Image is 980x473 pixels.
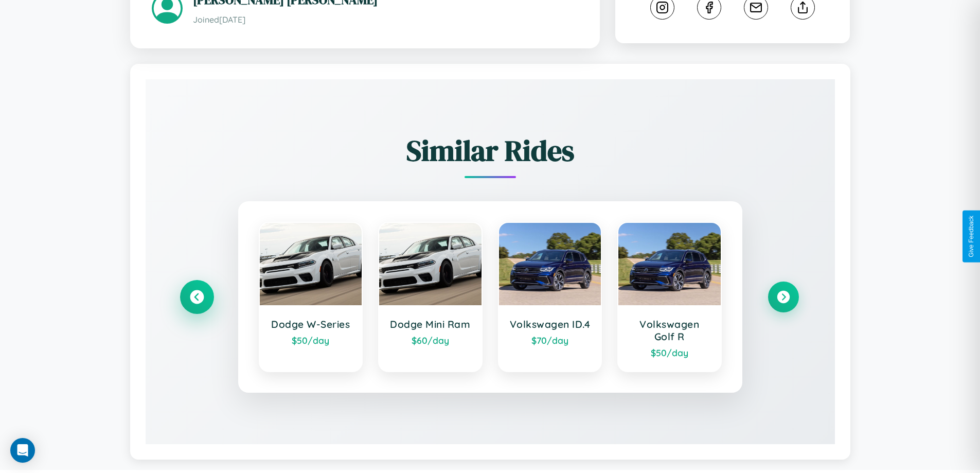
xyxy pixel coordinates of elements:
h3: Dodge W-Series [270,318,352,330]
h3: Volkswagen ID.4 [509,318,591,330]
a: Volkswagen ID.4$70/day [498,222,602,372]
a: Dodge Mini Ram$60/day [378,222,483,372]
a: Dodge W-Series$50/day [259,222,363,372]
h2: Similar Rides [182,131,799,170]
div: Open Intercom Messenger [10,438,35,463]
p: Joined [DATE] [193,12,578,27]
div: Give Feedback [968,216,975,257]
h3: Volkswagen Golf R [629,318,710,343]
div: $ 50 /day [270,335,352,346]
div: $ 70 /day [509,335,591,346]
div: $ 60 /day [389,335,471,346]
a: Volkswagen Golf R$50/day [617,222,722,372]
div: $ 50 /day [629,347,710,358]
h3: Dodge Mini Ram [389,318,471,330]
